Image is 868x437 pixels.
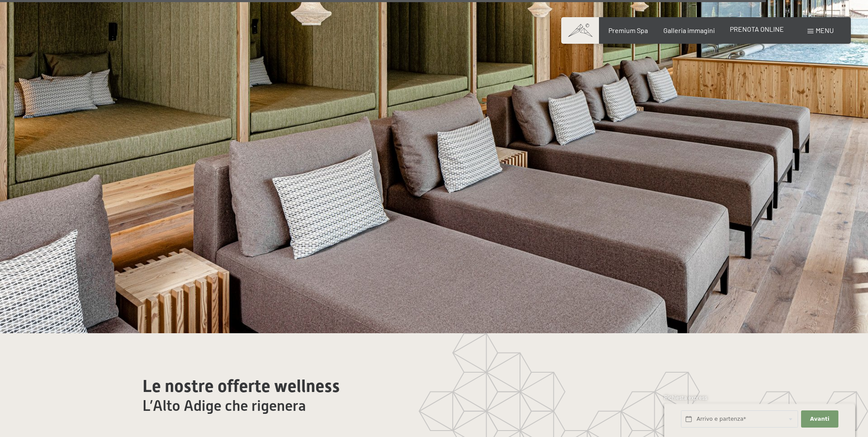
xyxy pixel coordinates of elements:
a: PRENOTA ONLINE [730,25,784,33]
button: Avanti [801,410,838,428]
span: Menu [816,26,834,34]
a: Galleria immagini [663,26,715,34]
a: Premium Spa [608,26,648,34]
span: Le nostre offerte wellness [142,376,340,396]
span: Richiesta express [664,394,707,401]
span: L’Alto Adige che rigenera [142,397,306,414]
span: Avanti [810,415,829,423]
